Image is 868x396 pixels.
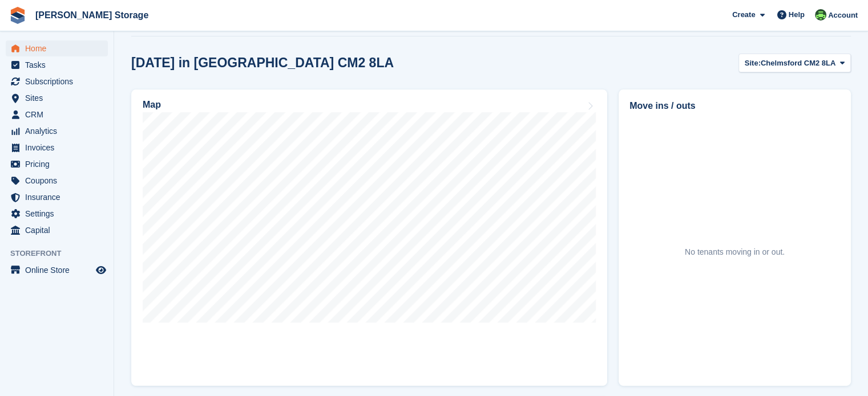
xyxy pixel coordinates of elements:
[6,74,108,89] a: menu
[629,99,840,113] h2: Move ins / outs
[815,9,826,21] img: Thomas Frary
[6,222,108,238] a: menu
[25,57,94,73] span: Tasks
[685,246,785,258] div: No tenants moving in or out.
[25,107,94,123] span: CRM
[25,206,94,222] span: Settings
[25,173,94,189] span: Coupons
[6,90,108,106] a: menu
[94,263,108,277] a: Preview store
[25,262,94,278] span: Online Store
[6,107,108,123] a: menu
[828,10,858,21] span: Account
[6,189,108,205] a: menu
[6,206,108,222] a: menu
[31,6,153,25] a: [PERSON_NAME] Storage
[732,9,755,21] span: Create
[25,140,94,156] span: Invoices
[6,123,108,139] a: menu
[143,100,161,110] h2: Map
[789,9,805,21] span: Help
[131,89,607,386] a: Map
[6,40,108,56] a: menu
[25,123,94,139] span: Analytics
[25,74,94,89] span: Subscriptions
[745,58,761,69] span: Site:
[9,7,26,24] img: stora-icon-8386f47178a22dfd0bd8f6a31ec36ba5ce8667c1dd55bd0f319d3a0aa187defe.svg
[25,40,94,56] span: Home
[25,156,94,172] span: Pricing
[10,248,114,259] span: Storefront
[6,156,108,172] a: menu
[738,54,851,72] button: Site: Chelmsford CM2 8LA
[6,57,108,73] a: menu
[25,222,94,238] span: Capital
[131,55,394,71] h2: [DATE] in [GEOGRAPHIC_DATA] CM2 8LA
[761,58,835,69] span: Chelmsford CM2 8LA
[25,189,94,205] span: Insurance
[25,90,94,106] span: Sites
[6,262,108,278] a: menu
[6,173,108,189] a: menu
[6,140,108,156] a: menu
